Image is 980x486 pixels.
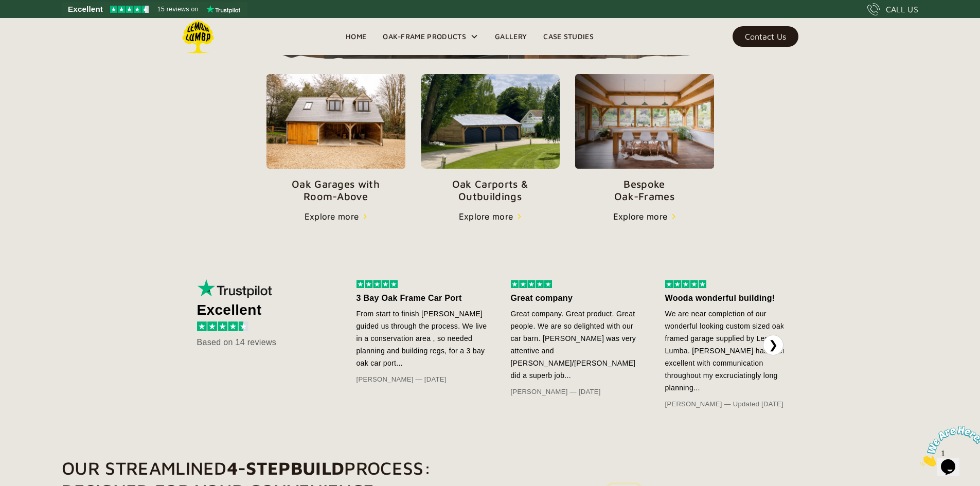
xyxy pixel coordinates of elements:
div: [PERSON_NAME] — [DATE] [511,386,645,398]
div: We are near completion of our wonderful looking custom sized oak framed garage supplied by Lemon ... [665,308,799,394]
div: [PERSON_NAME] — Updated [DATE] [665,398,799,410]
img: 5 stars [357,280,398,288]
div: Explore more [613,210,668,223]
div: Based on 14 reviews [197,336,326,349]
a: Explore more [459,210,522,223]
div: Great company [511,292,645,304]
div: Excellent [197,304,326,316]
div: Contact Us [745,33,786,40]
a: See Lemon Lumba reviews on Trustpilot [62,2,247,16]
span: 1 [4,4,8,13]
div: 3 Bay Oak Frame Car Port [357,292,490,304]
div: Great company. Great product. Great people. We are so delighted with our car barn. [PERSON_NAME] ... [511,308,645,382]
img: 5 stars [511,280,552,288]
div: [PERSON_NAME] — [DATE] [357,373,490,386]
a: Oak Carports &Outbuildings [421,74,560,203]
a: Home [337,29,375,44]
a: BespokeOak-Frames [575,74,714,203]
span: 15 reviews on [157,3,199,15]
img: 4.5 stars [197,321,248,331]
img: Trustpilot [197,279,274,298]
a: Oak Garages withRoom-Above [266,74,405,203]
button: ❯ [763,335,783,355]
a: Explore more [305,210,367,223]
img: Trustpilot 4.5 stars [110,6,149,13]
a: Explore more [613,210,676,223]
img: Chat attention grabber [4,4,68,45]
p: Bespoke Oak-Frames [575,178,714,203]
a: Gallery [487,29,535,44]
div: Wooda wonderful building! [665,292,799,304]
div: Explore more [459,210,513,223]
span: Excellent [68,3,103,15]
div: CALL US [886,3,918,15]
p: Oak Garages with Room-Above [266,178,405,203]
a: Case Studies [535,29,602,44]
img: 5 stars [665,280,706,288]
img: Trustpilot logo [206,5,240,13]
div: Explore more [305,210,359,223]
div: From start to finish [PERSON_NAME] guided us through the process. We live in a conservation area ... [357,308,490,369]
a: Contact Us [733,26,798,47]
a: CALL US [867,3,918,15]
strong: 4-StepBuild [227,457,345,478]
div: Oak-Frame Products [383,30,466,43]
p: Oak Carports & Outbuildings [421,178,560,203]
div: Oak-Frame Products [375,18,487,55]
iframe: chat widget [916,422,980,471]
